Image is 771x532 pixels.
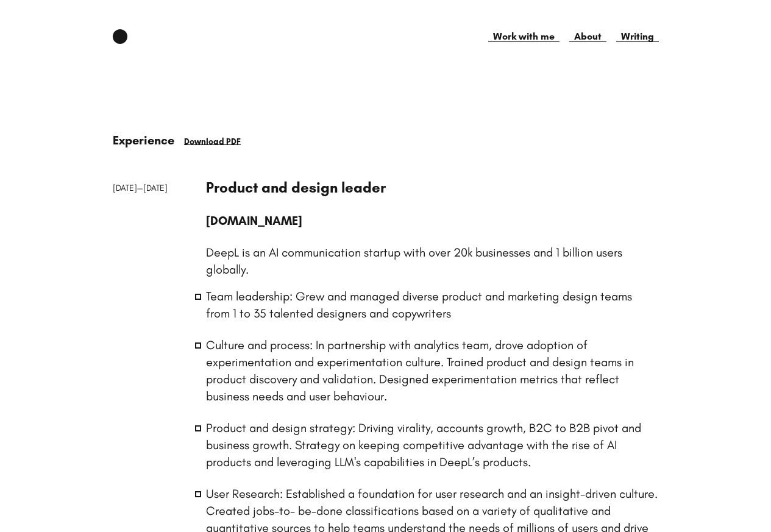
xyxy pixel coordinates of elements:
a: Writing [616,29,659,44]
span: [DATE] — [DATE] [113,183,168,193]
h3: Product and design leader [206,178,659,197]
li: Culture and process: In partnership with analytics team, drove adoption of experimentation and ex... [206,336,659,405]
h1: Experience [113,132,659,149]
a: Download PDF [184,137,241,147]
li: Team leadership: Grew and managed diverse product and marketing design teams from 1 to 35 talente... [206,288,659,322]
li: Product and design strategy: Driving virality, accounts growth, B2C to B2B pivot and business gro... [206,419,659,470]
a: About [569,29,606,44]
p: DeepL is an AI communication startup with over 20k businesses and 1 billion users globally. [206,244,659,278]
a: Work with me [488,29,560,44]
p: [DOMAIN_NAME] [206,212,659,229]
